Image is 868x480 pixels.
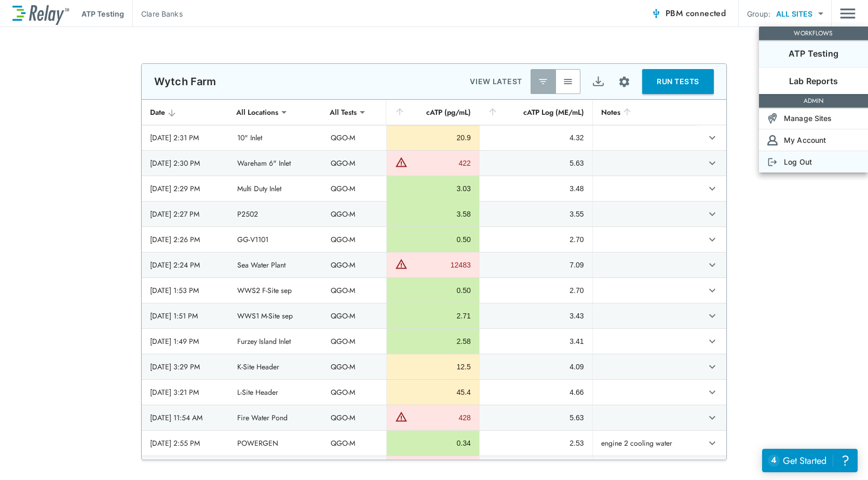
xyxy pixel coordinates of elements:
p: Log Out [784,156,812,167]
p: Lab Reports [789,75,838,87]
p: ATP Testing [789,47,838,60]
p: WORKFLOWS [761,29,866,38]
iframe: Resource center [762,449,858,472]
img: Log Out Icon [767,157,778,167]
p: Manage Sites [784,113,832,124]
p: My Account [784,135,826,145]
img: Sites [767,113,778,124]
p: ADMIN [761,96,866,105]
img: Account [767,135,778,145]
